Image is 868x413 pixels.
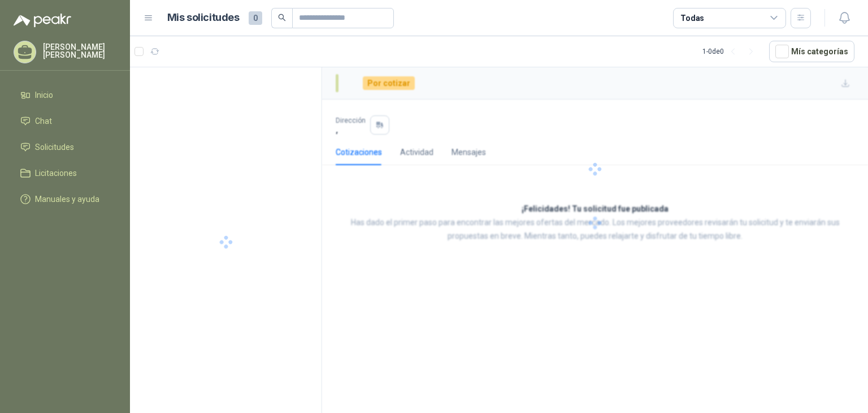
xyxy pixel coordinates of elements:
span: Manuales y ayuda [35,193,99,205]
a: Chat [14,110,116,132]
a: Licitaciones [14,162,116,184]
div: Todas [680,12,704,24]
p: [PERSON_NAME] [PERSON_NAME] [43,43,116,59]
span: Solicitudes [35,141,74,153]
span: Inicio [35,89,53,101]
a: Solicitudes [14,136,116,158]
span: 0 [249,11,262,25]
a: Inicio [14,84,116,106]
button: Mís categorías [769,41,854,62]
a: Manuales y ayuda [14,188,116,210]
span: search [278,14,286,21]
span: Chat [35,115,52,127]
img: Logo peakr [14,14,71,27]
div: 1 - 0 de 0 [702,42,760,61]
h1: Mis solicitudes [167,10,240,26]
span: Licitaciones [35,167,77,179]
